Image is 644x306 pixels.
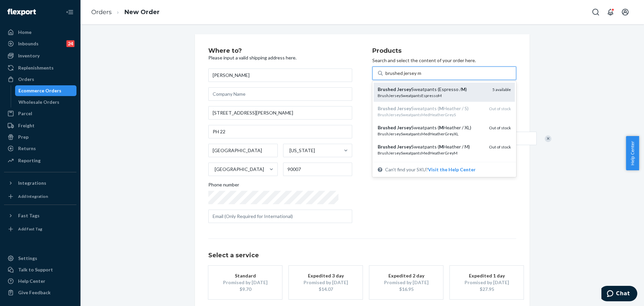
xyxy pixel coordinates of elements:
[385,70,421,77] input: Brushed JerseySweatpants (Espresso /M)BrushJerseySweatpantsEspressoM5 availableBrushed JerseySwea...
[378,105,484,112] div: Sweatpants ( Heather / S)
[18,87,61,94] div: Ecommerce Orders
[397,144,411,149] em: Jersey
[218,272,272,279] div: Standard
[460,286,514,293] div: $27.95
[4,276,76,287] a: Help Center
[507,132,537,145] input: Quantity
[461,86,466,92] em: M
[124,8,160,16] a: New Order
[378,105,396,111] em: Brushed
[15,85,77,96] a: Ecommerce Orders
[450,266,524,299] button: Expedited 1 dayPromised by [DATE]$27.95
[7,9,36,15] img: Flexport logo
[439,125,443,130] em: M
[86,2,165,22] ol: breadcrumbs
[397,125,411,130] em: Jersey
[4,62,76,73] a: Replenishments
[18,278,45,285] div: Help Center
[18,52,40,59] div: Inventory
[397,105,411,111] em: Jersey
[619,5,632,19] button: Open account menu
[299,272,353,279] div: Expedited 3 day
[18,99,59,105] div: Wholesale Orders
[378,86,396,92] em: Brushed
[378,125,396,130] em: Brushed
[18,289,51,296] div: Give Feedback
[208,106,352,120] input: Street Address
[372,57,516,64] p: Search and select the content of your order here.
[439,144,443,149] em: M
[91,8,112,16] a: Orders
[4,132,76,142] a: Prep
[4,264,76,275] button: Talk to Support
[378,143,484,150] div: Sweatpants ( Heather / M)
[378,131,484,137] div: BrushJerseySweatpantsMedHeatherGreyXL
[545,135,551,142] div: Remove Item
[4,224,76,234] a: Add Fast Tag
[4,178,76,188] button: Integrations
[460,279,514,286] div: Promised by [DATE]
[299,279,353,286] div: Promised by [DATE]
[439,105,443,111] em: M
[4,210,76,221] button: Fast Tags
[218,286,272,293] div: $9.70
[18,122,35,129] div: Freight
[601,286,637,303] iframe: Opens a widget where you can chat to one of our agents
[18,145,36,152] div: Returns
[18,76,34,83] div: Orders
[215,166,264,173] div: [GEOGRAPHIC_DATA]
[299,286,353,293] div: $14.07
[208,54,352,61] p: Please input a valid shipping address here.
[18,255,37,262] div: Settings
[4,108,76,119] a: Parcel
[378,93,487,98] div: BrushJerseySweatpantsEspressoM
[489,106,511,111] span: Out of stock
[378,124,484,131] div: Sweatpants ( Heather / XL)
[369,266,443,299] button: Expedited 2 dayPromised by [DATE]$16.95
[4,191,76,202] a: Add Integration
[428,166,476,173] button: Brushed JerseySweatpants (Espresso /M)BrushJerseySweatpantsEspressoM5 availableBrushed JerseySwea...
[18,134,29,140] div: Prep
[492,87,511,92] span: 5 available
[208,252,516,259] h1: Select a service
[397,86,411,92] em: Jersey
[208,210,352,223] input: Email (Only Required for International)
[4,155,76,166] a: Reporting
[18,29,32,36] div: Home
[18,40,39,47] div: Inbounds
[626,136,639,170] span: Help Center
[208,48,352,54] h2: Where to?
[18,64,54,71] div: Replenishments
[208,266,282,299] button: StandardPromised by [DATE]$9.70
[4,253,76,264] a: Settings
[4,287,76,298] button: Give Feedback
[379,272,433,279] div: Expedited 2 day
[18,110,32,117] div: Parcel
[379,286,433,293] div: $16.95
[4,27,76,38] a: Home
[63,5,76,19] button: Close Navigation
[489,125,511,130] span: Out of stock
[289,266,363,299] button: Expedited 3 dayPromised by [DATE]$14.07
[208,125,352,138] input: Street Address 2 (Optional)
[4,50,76,61] a: Inventory
[4,74,76,85] a: Orders
[18,212,40,219] div: Fast Tags
[208,144,278,157] input: City
[15,97,77,107] a: Wholesale Orders
[208,181,239,191] span: Phone number
[372,48,516,54] h2: Products
[283,163,353,176] input: ZIP Code
[489,144,511,149] span: Out of stock
[378,150,484,156] div: BrushJerseySweatpantsMedHeatherGreyM
[18,180,46,186] div: Integrations
[66,40,74,47] div: 24
[460,272,514,279] div: Expedited 1 day
[18,226,42,232] div: Add Fast Tag
[18,157,41,164] div: Reporting
[378,86,487,93] div: Sweatpants (Espresso / )
[604,5,617,19] button: Open notifications
[208,69,352,82] input: First & Last Name
[589,5,602,19] button: Open Search Box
